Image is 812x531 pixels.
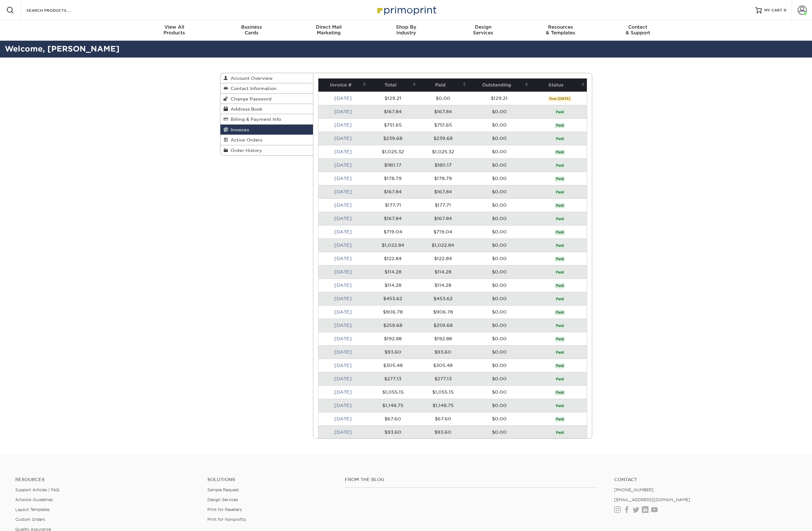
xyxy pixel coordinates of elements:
[555,110,565,115] span: Paid
[555,283,565,288] span: Paid
[368,132,418,145] td: $239.68
[555,430,565,435] span: Paid
[368,279,418,292] td: $114.28
[318,79,368,92] th: Invoice #
[334,96,352,101] a: [DATE]
[468,292,531,305] td: $0.00
[213,24,290,30] span: Business
[334,229,352,234] a: [DATE]
[368,305,418,319] td: $906.78
[468,319,531,332] td: $0.00
[334,269,352,274] a: [DATE]
[228,148,262,153] span: Order History
[220,83,313,93] a: Contact Information
[468,412,531,425] td: $0.00
[368,118,418,132] td: $751.65
[290,24,367,30] span: Direct Mail
[555,217,565,222] span: Paid
[345,477,597,482] h4: From the Blog
[368,198,418,212] td: $177.71
[368,105,418,118] td: $167.84
[368,385,418,399] td: $1,055.15
[555,150,565,155] span: Paid
[418,172,468,185] td: $178.79
[599,24,677,36] div: & Support
[468,372,531,385] td: $0.00
[334,256,352,261] a: [DATE]
[368,399,418,412] td: $1,148.75
[213,24,290,36] div: Cards
[334,376,352,381] a: [DATE]
[334,162,352,168] a: [DATE]
[418,158,468,172] td: $180.17
[418,332,468,345] td: $192.88
[555,203,565,208] span: Paid
[522,20,599,41] a: Resources& Templates
[228,107,262,112] span: Address Book
[418,252,468,265] td: $122.84
[468,225,531,238] td: $0.00
[15,477,198,482] h4: Resources
[207,517,246,522] a: Print for Nonprofits
[228,76,273,81] span: Account Overview
[368,225,418,238] td: $719.04
[468,132,531,145] td: $0.00
[555,417,565,422] span: Paid
[468,399,531,412] td: $0.00
[334,122,352,128] a: [DATE]
[418,319,468,332] td: $259.68
[2,512,54,529] iframe: Google Customer Reviews
[418,185,468,198] td: $167.84
[26,6,88,14] input: SEARCH PRODUCTS.....
[368,172,418,185] td: $178.79
[445,20,522,41] a: DesignServices
[334,176,352,181] a: [DATE]
[207,477,335,482] h4: Solutions
[555,190,565,195] span: Paid
[548,96,572,101] span: Due [DATE]
[418,292,468,305] td: $453.62
[334,149,352,154] a: [DATE]
[555,403,565,409] span: Paid
[418,425,468,439] td: $93.60
[555,136,565,141] span: Paid
[136,24,213,30] span: View All
[368,412,418,425] td: $67.60
[368,212,418,225] td: $167.84
[555,230,565,235] span: Paid
[15,497,53,502] a: Artwork Guidelines
[367,20,445,41] a: Shop ByIndustry
[136,20,213,41] a: View AllProducts
[418,145,468,158] td: $1,025.32
[418,238,468,252] td: $1,022.84
[368,292,418,305] td: $453.62
[368,158,418,172] td: $180.17
[334,203,352,208] a: [DATE]
[228,127,249,132] span: Invoices
[334,136,352,141] a: [DATE]
[555,257,565,262] span: Paid
[614,477,797,482] h4: Contact
[599,20,677,41] a: Contact& Support
[555,297,565,302] span: Paid
[368,238,418,252] td: $1,022.84
[368,359,418,372] td: $305.48
[207,507,242,512] a: Print for Resellers
[418,225,468,238] td: $719.04
[418,279,468,292] td: $114.28
[468,79,531,92] th: Outstanding
[418,385,468,399] td: $1,055.15
[368,345,418,359] td: $93.60
[334,309,352,314] a: [DATE]
[15,487,59,492] a: Support Articles | FAQ
[468,238,531,252] td: $0.00
[555,323,565,328] span: Paid
[228,117,281,122] span: Billing & Payment Info
[418,399,468,412] td: $1,148.75
[522,24,599,30] span: Resources
[334,216,352,221] a: [DATE]
[418,118,468,132] td: $751.65
[418,345,468,359] td: $93.60
[468,345,531,359] td: $0.00
[418,305,468,319] td: $906.78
